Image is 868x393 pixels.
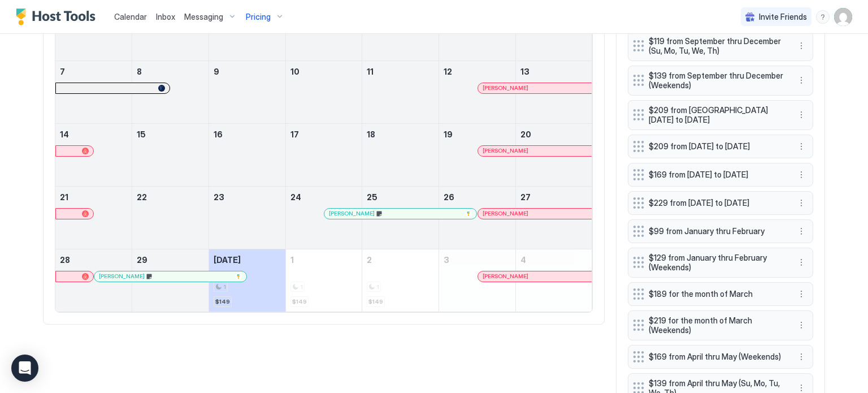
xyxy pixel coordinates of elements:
span: 18 [367,129,375,139]
td: September 29, 2025 [132,249,209,312]
span: $169 from April thru May (Weekends) [649,352,783,362]
span: 11 [367,67,374,76]
span: [PERSON_NAME] [483,273,528,280]
div: $119 from September thru December (Su, Mo, Tu, We, Th) menu [628,31,813,61]
div: [PERSON_NAME] [483,210,587,217]
div: Open Intercom Messenger [11,355,38,382]
td: September 26, 2025 [439,186,516,249]
span: 10 [290,67,300,76]
td: October 4, 2025 [515,249,592,312]
span: 7 [60,67,65,76]
button: More options [795,256,808,269]
a: September 26, 2025 [439,187,515,208]
a: October 1, 2025 [286,249,362,270]
a: September 29, 2025 [132,249,209,270]
span: 27 [520,192,531,202]
div: menu [795,108,808,122]
div: User profile [834,8,852,26]
span: 13 [520,67,530,76]
div: [PERSON_NAME] [99,273,242,280]
span: 14 [60,129,69,139]
div: menu [816,10,830,24]
a: September 16, 2025 [209,124,285,145]
div: menu [795,287,808,301]
div: $169 from [DATE] to [DATE] menu [628,163,813,187]
a: September 14, 2025 [55,124,132,145]
td: October 1, 2025 [285,249,362,312]
a: October 3, 2025 [439,249,515,270]
td: September 28, 2025 [55,249,132,312]
div: $209 from [DATE] to [DATE] menu [628,135,813,158]
a: September 12, 2025 [439,61,515,82]
a: Host Tools Logo [16,8,101,25]
div: [PERSON_NAME] [483,147,587,154]
span: $129 from January thru February (Weekends) [649,253,783,273]
a: September 8, 2025 [132,61,209,82]
span: 16 [214,129,223,139]
span: 15 [137,129,146,139]
span: [PERSON_NAME] [483,210,528,217]
div: $99 from January thru February menu [628,219,813,243]
div: $209 from [GEOGRAPHIC_DATA][DATE] to [DATE] menu [628,100,813,130]
a: September 9, 2025 [209,61,285,82]
td: September 21, 2025 [55,186,132,249]
div: [PERSON_NAME] [483,273,587,280]
a: September 24, 2025 [286,187,362,208]
span: $209 from [GEOGRAPHIC_DATA][DATE] to [DATE] [649,105,783,125]
div: $139 from September thru December (Weekends) menu [628,66,813,96]
a: October 2, 2025 [362,249,439,270]
a: September 17, 2025 [286,124,362,145]
span: 21 [60,192,68,202]
span: 25 [367,192,377,202]
a: September 15, 2025 [132,124,209,145]
span: 1 [223,283,226,291]
a: September 27, 2025 [516,187,592,208]
span: 3 [444,255,449,265]
span: Messaging [184,12,223,22]
td: October 3, 2025 [439,249,516,312]
button: More options [795,224,808,238]
div: menu [795,39,808,53]
button: More options [795,140,808,153]
td: September 27, 2025 [515,186,592,249]
td: September 7, 2025 [55,61,132,123]
td: September 22, 2025 [132,186,209,249]
div: menu [795,168,808,182]
a: September 28, 2025 [55,249,132,270]
td: September 9, 2025 [209,61,285,123]
div: $189 for the month of March menu [628,282,813,306]
div: menu [795,224,808,238]
div: menu [795,318,808,332]
a: September 18, 2025 [362,124,439,145]
button: More options [795,39,808,53]
a: October 4, 2025 [516,249,592,270]
span: 17 [290,129,299,139]
a: September 21, 2025 [55,187,132,208]
div: [PERSON_NAME] [483,84,587,92]
td: September 30, 2025 [209,249,285,312]
span: 9 [214,67,219,76]
a: September 23, 2025 [209,187,285,208]
span: 8 [137,67,142,76]
a: September 20, 2025 [516,124,592,145]
span: Pricing [246,12,271,22]
span: 1 [290,255,294,265]
td: September 25, 2025 [362,186,439,249]
td: September 20, 2025 [515,123,592,186]
td: September 23, 2025 [209,186,285,249]
span: $229 from [DATE] to [DATE] [649,198,783,208]
td: September 15, 2025 [132,123,209,186]
div: $169 from April thru May (Weekends) menu [628,345,813,369]
span: 19 [444,129,453,139]
td: September 10, 2025 [285,61,362,123]
div: menu [795,196,808,210]
span: 4 [520,255,526,265]
span: [PERSON_NAME] [483,147,528,154]
span: $209 from [DATE] to [DATE] [649,141,783,152]
td: September 12, 2025 [439,61,516,123]
button: More options [795,318,808,332]
a: September 7, 2025 [55,61,132,82]
span: 26 [444,192,454,202]
a: September 19, 2025 [439,124,515,145]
